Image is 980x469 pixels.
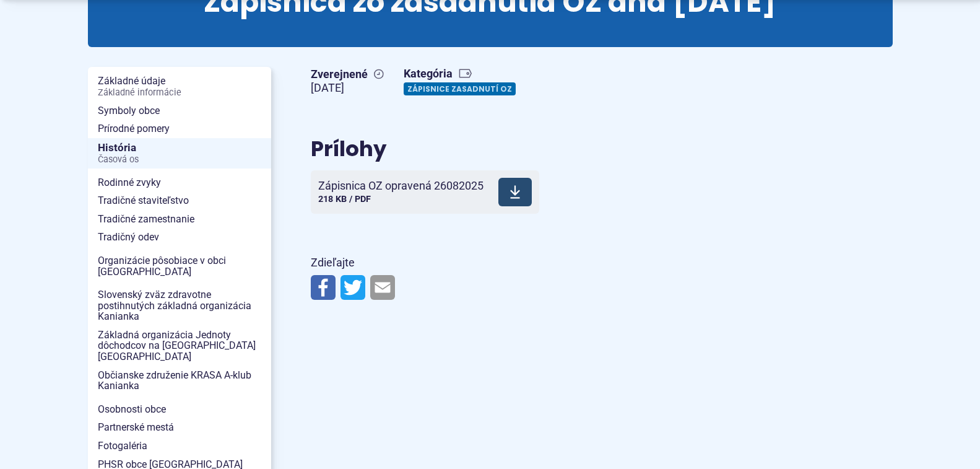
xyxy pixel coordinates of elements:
span: Kategória [404,67,521,81]
span: Základná organizácia Jednoty dôchodcov na [GEOGRAPHIC_DATA] [GEOGRAPHIC_DATA] [98,326,261,366]
span: Prírodné pomery [98,120,261,138]
span: Tradičné staviteľstvo [98,191,261,210]
a: HistóriaČasová os [88,138,271,169]
span: Základné údaje [98,72,261,101]
a: Zápisnice zasadnutí OZ [404,82,516,95]
span: Partnerské mestá [98,418,261,437]
a: Rodinné zvyky [88,173,271,192]
span: Zápisnica OZ opravená 26082025 [318,180,483,192]
a: Tradičné zamestnanie [88,210,271,229]
span: Slovenský zväz zdravotne postihnutých základná organizácia Kanianka [98,286,261,326]
a: Organizácie pôsobiace v obci [GEOGRAPHIC_DATA] [88,252,271,281]
span: Zverejnené [311,68,384,82]
span: História [98,138,261,169]
a: Symboly obce [88,102,271,120]
a: Tradičné staviteľstvo [88,191,271,210]
span: Časová os [98,155,261,165]
a: Partnerské mestá [88,418,271,437]
h2: Prílohy [311,138,750,160]
span: Organizácie pôsobiace v obci [GEOGRAPHIC_DATA] [98,252,261,281]
a: Tradičný odev [88,228,271,247]
span: Občianske združenie KRASA A-klub Kanianka [98,366,261,395]
span: Symboly obce [98,102,261,120]
span: Fotogaléria [98,437,261,455]
span: Tradičné zamestnanie [98,210,261,229]
a: Zápisnica OZ opravená 26082025 218 KB / PDF [311,170,539,214]
img: Zdieľať na Twitteri [340,275,365,300]
span: 218 KB / PDF [318,194,371,204]
a: Občianske združenie KRASA A-klub Kanianka [88,366,271,395]
span: Tradičný odev [98,228,261,247]
span: Osobnosti obce [98,400,261,419]
span: Rodinné zvyky [98,173,261,192]
a: Osobnosti obce [88,400,271,419]
img: Zdieľať na Facebooku [311,275,336,300]
a: Základná organizácia Jednoty dôchodcov na [GEOGRAPHIC_DATA] [GEOGRAPHIC_DATA] [88,326,271,366]
figcaption: [DATE] [311,81,384,95]
a: Základné údajeZákladné informácie [88,72,271,101]
img: Zdieľať e-mailom [370,275,395,300]
a: Fotogaléria [88,437,271,455]
p: Zdieľajte [311,253,750,273]
span: Základné informácie [98,88,261,98]
a: Prírodné pomery [88,120,271,138]
a: Slovenský zväz zdravotne postihnutých základná organizácia Kanianka [88,286,271,326]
